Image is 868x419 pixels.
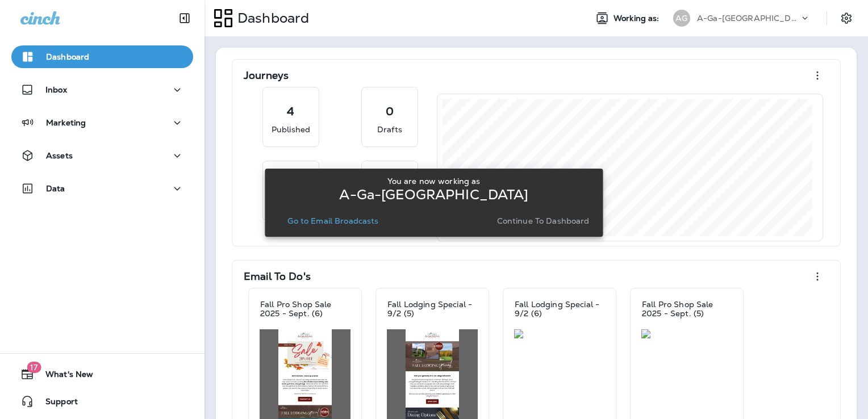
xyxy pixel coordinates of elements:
button: Dashboard [11,45,193,68]
p: A-Ga-[GEOGRAPHIC_DATA] [697,14,799,23]
button: Collapse Sidebar [169,7,201,30]
p: Data [46,184,65,193]
button: Assets [11,144,193,167]
button: Continue to Dashboard [493,213,594,229]
span: Support [34,397,78,410]
p: Marketing [46,118,86,127]
button: 17What's New [11,363,193,386]
p: Fall Pro Shop Sale 2025 - Sept. (6) [260,300,350,318]
p: Email To Do's [244,271,311,282]
button: Data [11,177,193,200]
p: Inbox [45,85,67,94]
p: Dashboard [233,10,309,27]
span: 17 [27,362,41,373]
img: 73a7de9c-fe4c-4dd0-a5d1-f77847e63ea6.jpg [641,329,732,338]
p: A-Ga-[GEOGRAPHIC_DATA] [339,190,528,199]
p: You are now working as [387,177,480,186]
div: AG [673,10,690,27]
button: Support [11,390,193,413]
button: Go to Email Broadcasts [283,213,383,229]
button: Inbox [11,78,193,101]
p: Assets [46,151,73,160]
p: Continue to Dashboard [497,216,590,225]
span: What's New [34,370,93,383]
span: Working as: [614,14,662,23]
p: Dashboard [46,52,89,61]
p: Fall Pro Shop Sale 2025 - Sept. (5) [642,300,732,318]
p: Journeys [244,70,289,81]
button: Settings [836,8,857,28]
button: Marketing [11,111,193,134]
p: Go to Email Broadcasts [287,216,378,225]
